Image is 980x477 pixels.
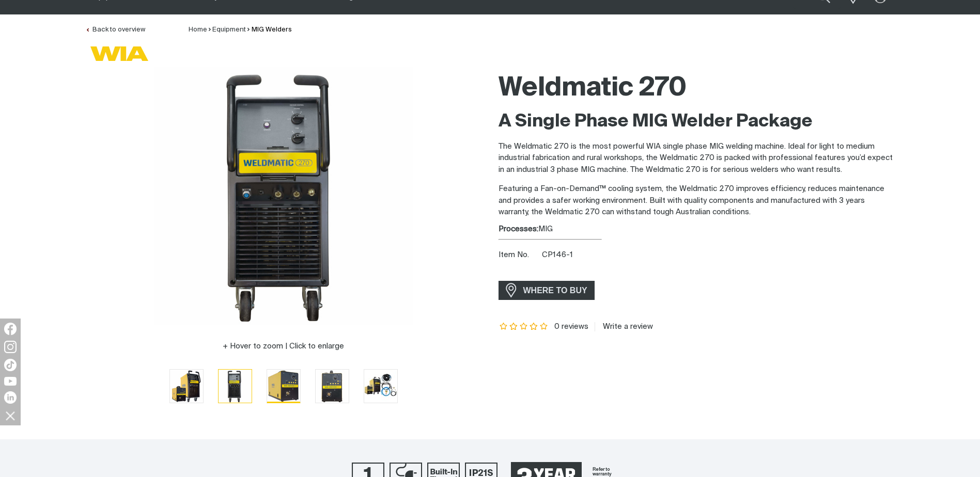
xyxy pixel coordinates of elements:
[364,370,397,402] img: Weldmatic 270
[4,359,17,371] img: TikTok
[595,322,653,331] a: Write a review
[267,369,301,403] button: Go to slide 3
[499,225,538,233] strong: Processes:
[316,370,349,403] img: Weldmatic 270
[499,323,549,330] span: Rating: {0}
[2,407,19,424] img: hide socials
[499,72,895,105] h1: Weldmatic 270
[364,369,398,403] button: Go to slide 5
[499,249,540,261] span: Item No.
[189,25,292,35] nav: Breadcrumb
[189,26,207,33] a: Home
[85,26,145,33] a: Back to overview
[542,251,573,259] span: CP146-1
[554,323,588,330] span: 0 reviews
[4,377,17,386] img: YouTube
[499,141,895,176] p: The Weldmatic 270 is the most powerful WIA single phase MIG welding machine. Ideal for light to m...
[170,370,203,403] img: Weldmatic 270
[4,323,17,335] img: Facebook
[4,391,17,404] img: LinkedIn
[219,370,252,403] img: Weldmatic 270
[216,340,350,353] button: Hover to zoom | Click to enlarge
[499,281,595,300] a: WHERE TO BUY
[169,369,204,403] button: Go to slide 1
[499,224,895,235] div: MIG
[4,341,17,353] img: Instagram
[499,183,895,218] p: Featuring a Fan-on-Demand™ cooling system, the Weldmatic 270 improves efficiency, reduces mainten...
[154,67,413,325] img: Weldmatic 270
[212,26,246,33] a: Equipment
[252,26,292,33] a: MIG Welders
[315,369,349,403] button: Go to slide 4
[267,370,300,403] img: Weldmatic 270
[218,369,252,403] button: Go to slide 2
[499,110,895,133] h2: A Single Phase MIG Welder Package
[517,282,594,299] span: WHERE TO BUY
